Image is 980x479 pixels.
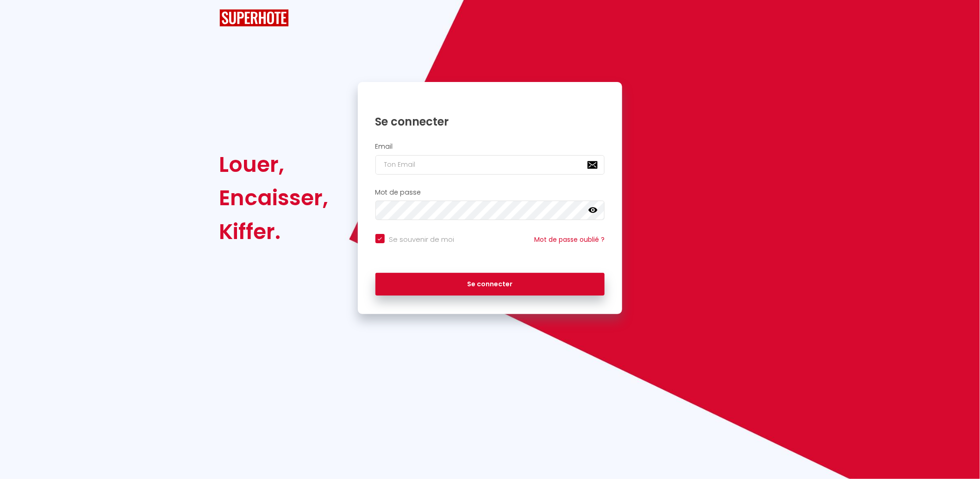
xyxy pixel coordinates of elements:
[375,143,605,151] h2: Email
[375,114,605,129] h1: Se connecter
[219,148,329,181] div: Louer,
[219,215,329,248] div: Kiffer.
[375,273,605,296] button: Se connecter
[219,9,289,26] img: SuperHote logo
[534,235,605,244] a: Mot de passe oublié ?
[375,189,605,196] h2: Mot de passe
[375,155,605,175] input: Ton Email
[219,181,329,214] div: Encaisser,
